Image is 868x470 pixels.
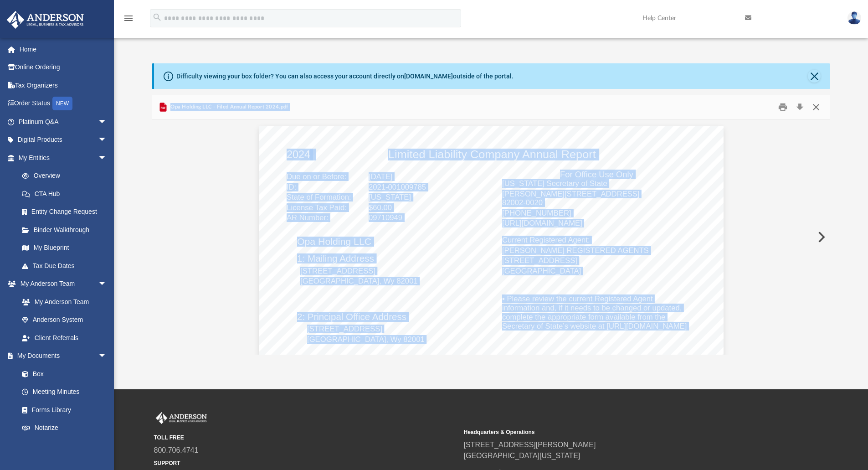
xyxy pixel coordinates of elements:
a: [STREET_ADDRESS][PERSON_NAME] [464,441,596,449]
span: [PHONE_NUMBER] [502,210,571,217]
span: [STREET_ADDRESS] [307,325,382,333]
img: Anderson Advisors Platinum Portal [154,412,209,424]
div: File preview [152,119,831,355]
span: [PERSON_NAME] REGISTERED AGENTS [502,247,649,255]
a: Forms Library [13,401,112,419]
span: • Please review the current Registered Agent [502,295,653,303]
span: [DATE] [369,173,392,181]
span: [GEOGRAPHIC_DATA] [502,268,581,275]
div: Document Viewer [152,119,831,355]
span: Due on or Before: [287,173,346,181]
a: Binder Walkthrough [13,221,121,239]
a: My Entitiesarrow_drop_down [6,149,121,167]
span: 1: Mailing Address [297,254,374,263]
span: [GEOGRAPHIC_DATA], Wy 82001 [307,336,425,344]
span: For Office Use Only [560,170,633,179]
a: [GEOGRAPHIC_DATA][US_STATE] [464,452,580,460]
span: $60.00 [369,204,392,212]
i: menu [123,13,134,24]
a: Anderson System [13,311,116,329]
span: State of Formation: [287,194,351,201]
span: Current Registered Agent: [502,237,590,244]
a: Online Ordering [6,58,121,77]
i: search [152,12,162,22]
small: SUPPORT [154,459,457,467]
a: Tax Due Dates [13,257,121,275]
div: Preview [152,95,831,355]
a: Meeting Minutes [13,383,116,401]
a: 800.706.4741 [154,446,199,454]
a: Digital Productsarrow_drop_down [6,131,121,149]
small: TOLL FREE [154,434,457,442]
a: CTA Hub [13,185,121,203]
span: arrow_drop_down [98,131,116,150]
span: 2024 [287,150,310,160]
span: arrow_drop_down [98,149,116,167]
span: Limited Liability Company Annual Report [388,150,596,160]
button: Close [808,70,821,83]
div: NEW [52,97,72,110]
span: 82002-0020 [502,199,543,207]
a: My Anderson Teamarrow_drop_down [6,275,116,293]
a: Platinum Q&Aarrow_drop_down [6,113,121,131]
span: [US_STATE] [369,194,411,201]
span: [URL][DOMAIN_NAME] [502,220,582,227]
a: My Documentsarrow_drop_down [6,347,116,365]
a: My Blueprint [13,239,116,257]
span: 2: Principal Office Address [297,312,406,321]
span: Secretary of State’s website at [URL][DOMAIN_NAME] [502,323,687,331]
a: [DOMAIN_NAME] [404,72,453,80]
span: information and, if it needs to be changed or updated, [502,305,682,312]
span: arrow_drop_down [98,347,116,366]
a: Home [6,40,121,58]
span: AR Number: [287,214,329,222]
img: Anderson Advisors Platinum Portal [4,11,87,29]
a: Entity Change Request [13,203,121,221]
span: Opa Holding LLC - Filed Annual Report 2024.pdf [169,103,288,111]
a: Box [13,365,112,383]
a: Order StatusNEW [6,94,121,113]
span: 09710949 [369,214,402,222]
a: Client Referrals [13,329,116,347]
span: 2021-001009785 [369,184,426,191]
a: menu [123,17,134,24]
span: [PERSON_NAME][STREET_ADDRESS] [502,191,640,198]
span: arrow_drop_down [98,113,116,131]
span: [STREET_ADDRESS] [502,257,577,265]
span: arrow_drop_down [98,275,116,294]
span: ID: [287,184,296,191]
small: Headquarters & Operations [464,428,767,436]
a: My Anderson Team [13,293,112,311]
span: [STREET_ADDRESS] [300,268,375,275]
button: Next File [811,224,831,250]
span: License Tax Paid: [287,204,347,212]
button: Download [791,100,808,114]
img: User Pic [847,11,861,25]
button: Print [774,100,792,114]
button: Close [808,100,824,114]
a: Tax Organizers [6,76,121,94]
span: [GEOGRAPHIC_DATA], Wy 82001 [300,278,418,285]
a: Online Learningarrow_drop_down [6,437,116,455]
div: Difficulty viewing your box folder? You can also access your account directly on outside of the p... [176,72,514,81]
span: Opa Holding LLC [297,237,371,246]
span: arrow_drop_down [98,437,116,455]
span: [US_STATE] Secretary of State [502,180,607,188]
span: complete the appropriate form available from the [502,314,665,321]
a: Overview [13,167,121,185]
a: Notarize [13,419,116,437]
